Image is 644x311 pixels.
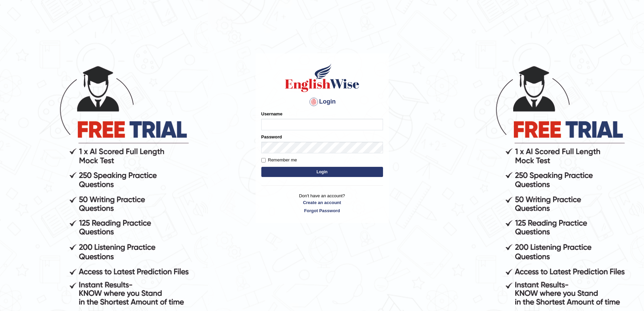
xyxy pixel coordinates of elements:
label: Remember me [261,157,297,163]
button: Login [261,167,383,177]
p: Don't have an account? [261,193,383,214]
label: Password [261,134,282,140]
img: Logo of English Wise sign in for intelligent practice with AI [284,63,361,93]
a: Forgot Password [261,207,383,214]
label: Username [261,111,283,117]
input: Remember me [261,158,266,162]
h4: Login [261,96,383,107]
a: Create an account [261,199,383,206]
